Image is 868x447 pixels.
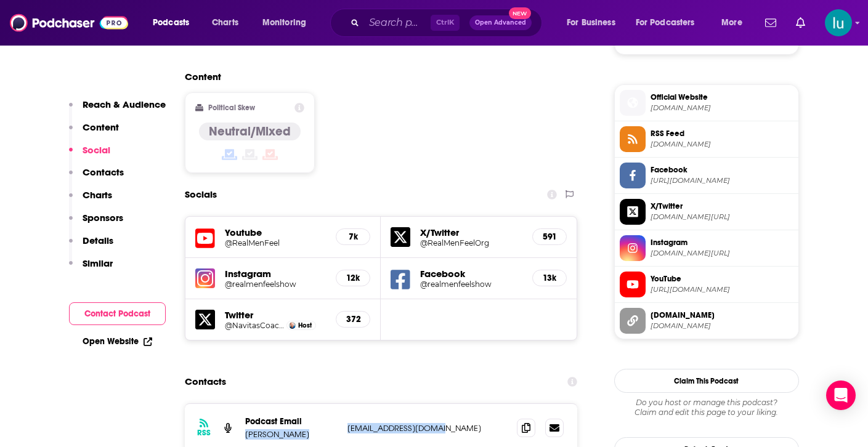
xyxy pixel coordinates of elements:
span: X/Twitter [651,201,793,212]
button: Contact Podcast [69,302,166,325]
button: Sponsors [69,212,123,235]
a: Show notifications dropdown [760,12,781,33]
span: Podcasts [153,14,189,31]
span: Logged in as lusodano [825,9,852,36]
a: Charts [204,13,246,33]
span: Host [298,321,312,329]
h2: Contacts [185,370,226,393]
a: YouTube[URL][DOMAIN_NAME] [620,272,793,297]
button: Claim This Podcast [614,369,799,393]
a: @realmenfeelshow [225,280,327,289]
span: RSS Feed [651,128,793,139]
a: @RealMenFeelOrg [420,238,522,248]
p: Content [83,121,119,133]
p: Reach & Audience [83,99,166,110]
img: User Profile [825,9,852,36]
p: Similar [83,257,113,269]
span: realmenfeel.org [651,321,793,331]
h2: Socials [185,183,217,206]
h5: Youtube [225,227,327,238]
span: Charts [212,14,238,31]
button: Charts [69,189,112,212]
h5: 372 [346,314,360,324]
div: Search podcasts, credits, & more... [342,9,554,37]
h3: RSS [197,428,211,438]
button: open menu [558,13,631,33]
h5: 7k [346,232,360,242]
a: X/Twitter[DOMAIN_NAME][URL] [620,199,793,225]
button: open menu [144,13,205,33]
p: Social [83,144,110,156]
a: Show notifications dropdown [791,12,810,33]
span: Do you host or manage this podcast? [614,398,799,408]
span: For Podcasters [636,14,695,31]
button: open menu [254,13,322,33]
a: @NavitasCoaching [225,321,284,330]
a: Instagram[DOMAIN_NAME][URL] [620,235,793,261]
span: https://www.youtube.com/@RealMenFeel [651,285,793,294]
h5: 13k [543,273,556,283]
button: open menu [628,13,713,33]
span: [DOMAIN_NAME] [651,310,793,321]
a: Open Website [83,336,152,347]
a: @RealMenFeel [225,238,327,248]
span: For Business [567,14,615,31]
h5: Twitter [225,309,327,321]
input: Search podcasts, credits, & more... [364,13,431,33]
div: Claim and edit this page to your liking. [614,398,799,417]
span: https://www.facebook.com/realmenfeelshow [651,176,793,185]
a: [DOMAIN_NAME][DOMAIN_NAME] [620,308,793,334]
button: Details [69,235,113,257]
span: realmenfeel.org [651,103,793,113]
span: YouTube [651,273,793,284]
h5: 12k [346,273,360,283]
a: Facebook[URL][DOMAIN_NAME] [620,163,793,188]
h5: Instagram [225,268,327,280]
span: Ctrl K [431,15,460,31]
span: twitter.com/RealMenFeelOrg [651,212,793,222]
span: Official Website [651,92,793,103]
p: Contacts [83,166,124,178]
h5: Facebook [420,268,522,280]
p: Charts [83,189,112,201]
a: Official Website[DOMAIN_NAME] [620,90,793,116]
p: [PERSON_NAME] [245,429,338,440]
button: Social [69,144,110,167]
a: @realmenfeelshow [420,280,522,289]
img: Andy Grant [289,322,296,329]
span: New [509,7,531,19]
button: Show profile menu [825,9,852,36]
img: iconImage [195,268,215,288]
span: Monitoring [262,14,306,31]
button: Content [69,121,119,144]
p: [EMAIL_ADDRESS][DOMAIN_NAME] [347,423,508,433]
div: Open Intercom Messenger [826,381,856,410]
span: Instagram [651,237,793,248]
p: Sponsors [83,212,123,223]
h5: 591 [543,232,556,242]
a: RSS Feed[DOMAIN_NAME] [620,126,793,152]
p: Podcast Email [245,416,338,427]
button: Contacts [69,166,124,189]
span: More [721,14,742,31]
span: instagram.com/realmenfeelshow [651,249,793,258]
button: Similar [69,257,113,280]
span: Facebook [651,164,793,175]
h4: Neutral/Mixed [209,124,291,139]
button: Reach & Audience [69,99,166,121]
button: Open AdvancedNew [469,15,532,30]
span: Open Advanced [475,20,526,26]
h2: Political Skew [208,103,255,112]
h5: X/Twitter [420,227,522,238]
img: Podchaser - Follow, Share and Rate Podcasts [10,11,128,34]
h2: Content [185,71,568,83]
p: Details [83,235,113,246]
span: feeds.acast.com [651,140,793,149]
